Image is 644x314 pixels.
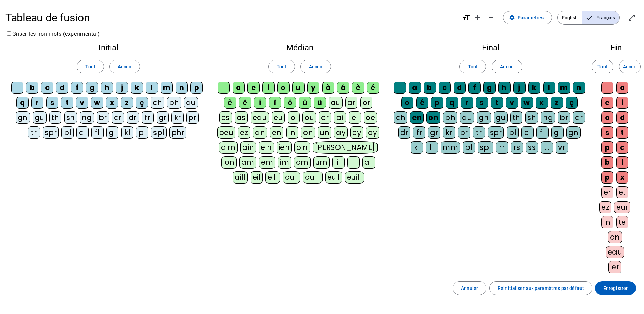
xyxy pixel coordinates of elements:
div: w [521,97,533,109]
div: eill [265,171,280,184]
div: ill [347,156,360,169]
mat-icon: open_in_full [628,14,636,22]
div: d [616,111,628,124]
div: oeu [217,126,236,139]
div: i [262,82,275,94]
div: ez [599,201,611,213]
div: pl [463,141,475,154]
div: vr [556,141,568,154]
div: em [259,156,275,169]
div: spl [478,141,493,154]
div: â [337,82,349,94]
div: u [292,82,305,94]
div: pr [186,111,199,124]
div: kr [443,126,455,139]
div: an [253,126,267,139]
h2: Final [393,43,588,52]
span: Aucun [623,63,637,71]
button: Tout [77,60,104,73]
div: gu [33,111,47,124]
div: x [106,97,118,109]
div: c [41,82,53,94]
div: bl [61,126,74,139]
div: ô [284,97,296,109]
div: f [468,82,481,94]
div: ain [240,141,256,154]
div: bl [507,126,519,139]
div: z [551,97,563,109]
div: h [101,82,113,94]
div: ein [259,141,274,154]
div: ç [136,97,148,109]
div: è [352,82,364,94]
div: th [510,111,522,124]
h2: Médian [217,43,382,52]
div: x [616,171,628,184]
span: Tout [468,63,478,71]
div: ay [334,126,348,139]
div: eau [251,111,269,124]
div: sh [525,111,538,124]
div: br [558,111,570,124]
div: cl [76,126,89,139]
div: l [543,82,555,94]
div: gl [551,126,564,139]
div: ail [362,156,375,169]
div: y [307,82,319,94]
button: Entrer en plein écran [625,11,639,24]
div: s [476,97,488,109]
div: ç [566,97,578,109]
div: x [536,97,548,109]
div: mm [441,141,460,154]
div: aill [233,171,248,184]
mat-icon: remove [487,14,495,22]
div: pr [458,126,470,139]
mat-button-toggle-group: Language selection [557,11,620,25]
div: rs [511,141,523,154]
div: ai [334,111,346,124]
div: a [616,82,628,94]
button: Annuler [453,281,487,295]
span: Aucun [118,63,131,71]
div: qu [184,97,198,109]
div: am [239,156,256,169]
div: kl [121,126,133,139]
div: aim [219,141,238,154]
div: eil [251,171,263,184]
div: p [601,171,613,184]
div: gr [428,126,440,139]
button: Aucun [109,60,140,73]
div: d [454,82,466,94]
input: Griser les non-mots (expérimental) [7,31,11,36]
div: ê [224,97,236,109]
span: Réinitialiser aux paramètres par défaut [498,284,584,292]
h2: Fin [599,43,633,52]
div: fr [142,111,154,124]
div: im [278,156,291,169]
div: p [190,82,203,94]
div: eau [606,246,624,258]
div: on [301,126,315,139]
div: euill [345,171,364,184]
span: Français [582,11,619,24]
button: Tout [268,60,295,73]
div: en [270,126,283,139]
div: kr [171,111,184,124]
h2: Initial [11,43,206,52]
div: on [426,111,440,124]
div: s [601,126,613,139]
div: kl [411,141,423,154]
span: Aucun [309,63,323,71]
button: Enregistrer [595,281,636,295]
div: b [26,82,38,94]
div: v [506,97,518,109]
div: î [254,97,266,109]
div: dr [127,111,139,124]
div: o [601,111,613,124]
div: a [233,82,245,94]
mat-icon: settings [509,15,515,21]
div: phr [169,126,187,139]
button: Diminuer la taille de la police [484,11,498,24]
div: é [367,82,379,94]
div: ng [80,111,94,124]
